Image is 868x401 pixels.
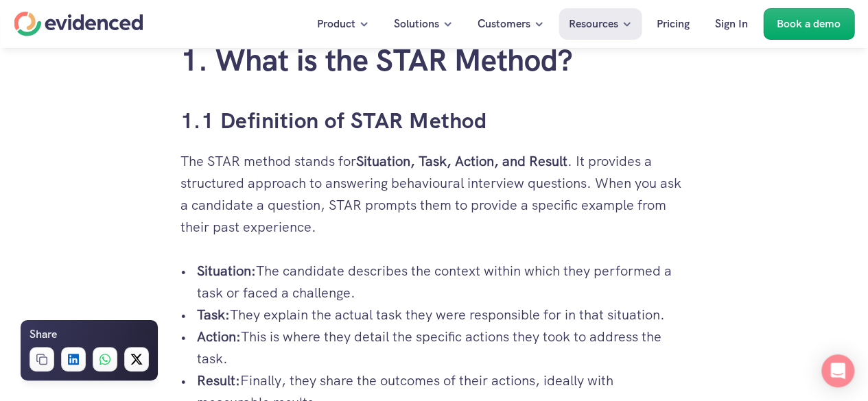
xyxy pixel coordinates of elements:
p: Resources [569,15,618,33]
p: Customers [478,15,530,33]
strong: Situation, Task, Action, and Result [356,152,567,170]
p: The candidate describes the context within which they performed a task or faced a challenge. [197,260,688,304]
p: Book a demo [777,15,841,33]
p: The STAR method stands for . It provides a structured approach to answering behavioural interview... [180,150,688,238]
h6: Share [30,326,57,343]
strong: Action: [197,328,241,345]
strong: Task: [197,306,230,324]
a: Pricing [646,8,700,40]
p: They explain the actual task they were responsible for in that situation. [197,304,688,326]
a: Home [14,12,143,36]
a: Book a demo [763,8,854,40]
p: Solutions [394,15,439,33]
p: Product [317,15,355,33]
strong: Situation: [197,262,256,280]
a: 1.1 Definition of STAR Method [180,106,487,135]
p: Sign In [715,15,748,33]
p: This is where they detail the specific actions they took to address the task. [197,326,688,369]
p: Pricing [657,15,690,33]
a: Sign In [705,8,758,40]
div: Open Intercom Messenger [821,354,854,387]
strong: Result: [197,372,240,389]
